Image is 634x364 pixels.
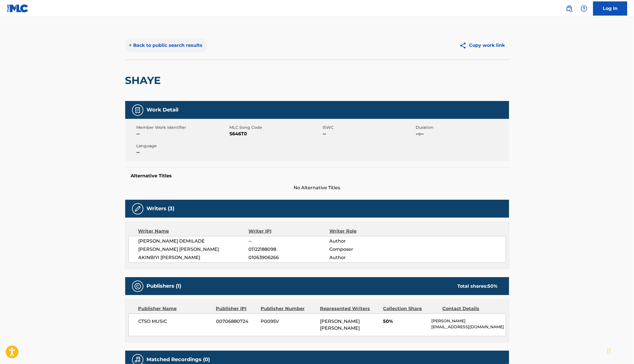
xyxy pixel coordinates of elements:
span: 50% [383,318,427,325]
div: Writer IPI [248,228,329,235]
h5: Matched Recordings (0) [147,356,210,363]
span: [PERSON_NAME] DEMILADE [139,238,249,245]
img: Writers [134,205,141,212]
h2: SHAYE [125,74,164,87]
span: Author [329,254,403,261]
h5: Work Detail [147,107,179,113]
span: 01063906266 [248,254,329,261]
span: -- [137,131,228,137]
span: --:-- [416,131,508,137]
span: Composer [329,246,403,253]
div: Total shares: [458,283,498,290]
span: Member Work Identifier [137,125,228,131]
div: Help [578,3,590,14]
span: 50 % [488,283,498,289]
span: [PERSON_NAME] [PERSON_NAME] [139,246,249,253]
p: [EMAIL_ADDRESS][DOMAIN_NAME] [431,324,505,330]
span: Language [137,143,228,149]
div: Writer Name [138,228,249,235]
span: ISWC [323,125,415,131]
a: Public Search [564,3,575,14]
span: 01122188098 [248,246,329,253]
div: Represented Writers [320,305,379,312]
span: MLC Song Code [230,125,321,131]
p: [PERSON_NAME] [431,318,505,324]
span: -- [137,149,228,156]
img: MLC Logo [7,4,29,12]
img: Copy work link [459,42,469,49]
span: 00706880724 [216,318,256,325]
div: Drag [607,342,611,359]
h5: Alternative Titles [131,173,503,179]
span: S646T0 [230,131,321,137]
h5: Writers (3) [147,205,175,212]
a: Log In [593,1,627,16]
span: P0095V [261,318,316,325]
span: -- [323,131,415,137]
div: Publisher IPI [216,305,256,312]
div: Contact Details [443,305,498,312]
span: No Alternative Titles [125,184,509,191]
button: Copy work link [455,38,509,52]
div: Collection Share [383,305,438,312]
div: Writer Role [329,228,403,235]
span: -- [248,238,329,245]
img: search [566,5,573,12]
img: help [581,5,587,12]
span: [PERSON_NAME] [PERSON_NAME] [320,319,360,331]
img: Work Detail [134,107,141,113]
div: Publisher Number [261,305,316,312]
span: CTSO MUSIC [139,318,212,325]
iframe: Chat Widget [606,337,634,364]
span: AKINBIYI [PERSON_NAME] [139,254,249,261]
span: Duration [416,125,508,131]
div: Publisher Name [138,305,212,312]
span: Author [329,238,403,245]
img: Matched Recordings [134,356,141,363]
img: Publishers [134,283,141,290]
h5: Publishers (1) [147,283,181,289]
button: < Back to public search results [125,38,207,52]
